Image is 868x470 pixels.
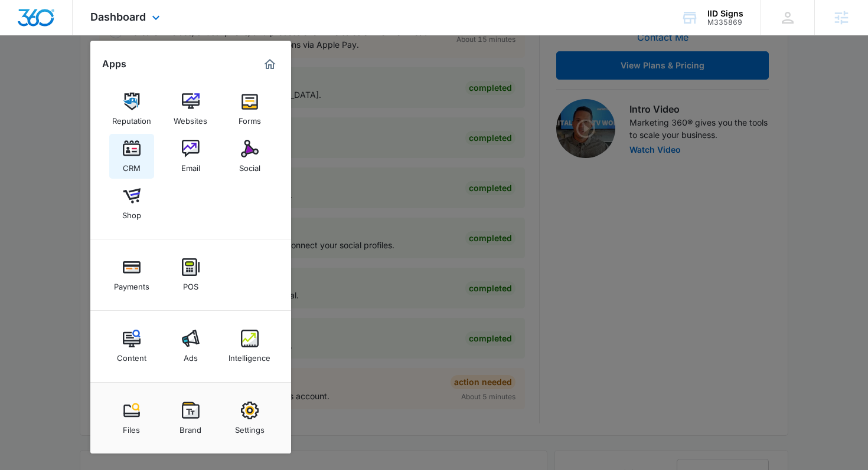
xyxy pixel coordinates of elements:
[707,18,743,27] div: account id
[109,324,154,369] a: Content
[168,87,213,132] a: Websites
[227,324,272,369] a: Intelligence
[180,419,201,435] div: Brand
[102,58,126,70] h2: Apps
[109,252,154,297] a: Payments
[112,110,151,126] div: Reputation
[122,205,141,220] div: Shop
[227,134,272,179] a: Social
[183,276,198,291] div: POS
[184,347,198,363] div: Ads
[168,324,213,369] a: Ads
[227,396,272,441] a: Settings
[123,157,141,173] div: CRM
[229,347,270,363] div: Intelligence
[168,396,213,441] a: Brand
[174,110,207,126] div: Websites
[90,11,146,23] span: Dashboard
[114,276,149,291] div: Payments
[123,419,140,435] div: Files
[239,157,260,173] div: Social
[109,396,154,441] a: Files
[168,134,213,179] a: Email
[109,181,154,226] a: Shop
[168,252,213,297] a: POS
[227,87,272,132] a: Forms
[239,110,261,126] div: Forms
[181,157,200,173] div: Email
[109,87,154,132] a: Reputation
[235,419,265,435] div: Settings
[117,347,146,363] div: Content
[707,9,743,18] div: account name
[109,134,154,179] a: CRM
[260,55,279,74] a: Marketing 360® Dashboard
